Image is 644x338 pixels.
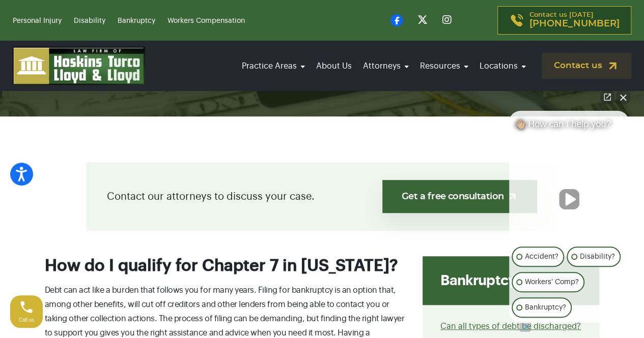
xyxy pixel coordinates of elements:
a: Open direct chat [600,90,614,104]
a: Get a free consultation [382,180,537,213]
a: Personal Injury [13,17,62,24]
a: About Us [313,52,355,80]
button: Unmute video [559,189,579,209]
span: Call us [19,317,35,323]
a: Attorneys [360,52,412,80]
div: Contact our attorneys to discuss your case. [87,162,557,231]
a: Workers Compensation [167,17,245,24]
a: Contact us [542,53,631,79]
p: Workers' Comp? [525,276,579,288]
a: Practice Areas [239,52,308,80]
a: Can all types of debt be discharged? [440,322,581,330]
a: Resources [417,52,471,80]
a: Open intaker chat [519,323,531,332]
a: Bankruptcy [118,17,155,24]
p: Accident? [525,251,558,263]
p: Bankruptcy? [525,301,566,314]
a: Locations [477,52,529,80]
button: Close Intaker Chat Widget [616,90,630,104]
div: Bankruptcy FAQ [423,256,599,305]
a: Disability [74,17,105,24]
span: [PHONE_NUMBER] [529,19,620,29]
a: Contact us [DATE][PHONE_NUMBER] [497,6,631,35]
p: Contact us [DATE] [529,12,620,29]
p: Disability? [580,251,615,263]
img: logo [13,47,145,85]
div: 👋🏼 How can I help you? [509,118,629,135]
span: How do I qualify for Chapter 7 in [US_STATE]? [45,258,398,274]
